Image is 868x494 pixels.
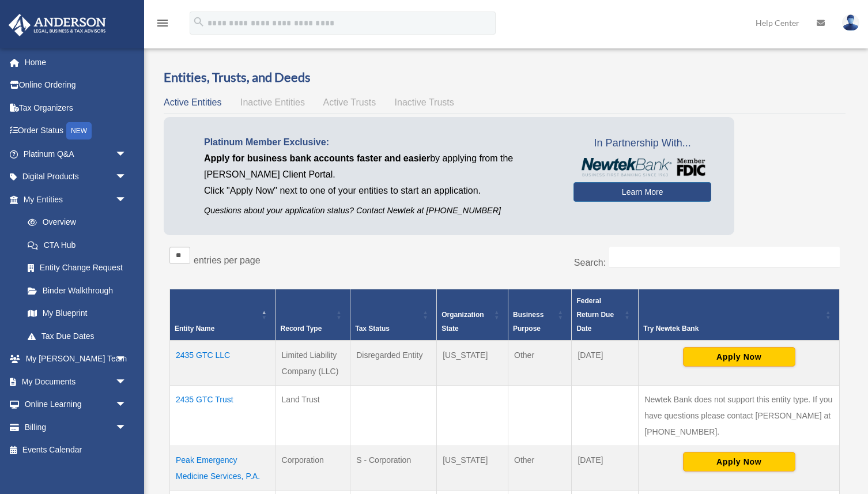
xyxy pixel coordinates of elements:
[276,341,350,386] td: Limited Liability Company (LLC)
[643,322,822,335] div: Try Newtek Bank
[193,16,205,28] i: search
[156,20,169,30] a: menu
[204,134,556,150] p: Platinum Member Exclusive:
[8,439,144,462] a: Events Calendar
[508,341,572,386] td: Other
[8,348,144,371] a: My [PERSON_NAME] Teamarrow_drop_down
[5,14,110,36] img: Anderson Advisors Platinum Portal
[683,347,795,367] button: Apply Now
[164,97,221,107] span: Active Entities
[683,452,795,472] button: Apply Now
[579,158,705,176] img: NewtekBankLogoSM.png
[350,341,437,386] td: Disregarded Entity
[508,446,572,491] td: Other
[115,348,138,371] span: arrow_drop_down
[16,211,133,234] a: Overview
[437,289,508,341] th: Organization State: Activate to sort
[437,446,508,491] td: [US_STATE]
[441,311,484,333] span: Organization State
[639,386,840,446] td: Newtek Bank does not support this entity type. If you have questions please contact [PERSON_NAME]...
[170,446,276,491] td: Peak Emergency Medicine Services, P.A.
[16,279,138,302] a: Binder Walkthrough
[8,74,144,97] a: Online Ordering
[115,188,138,212] span: arrow_drop_down
[573,134,711,153] span: In Partnership With...
[576,297,614,333] span: Federal Return Due Date
[66,122,92,139] div: NEW
[572,446,639,491] td: [DATE]
[281,325,322,333] span: Record Type
[115,393,138,417] span: arrow_drop_down
[204,153,430,163] span: Apply for business bank accounts faster and easier
[115,416,138,439] span: arrow_drop_down
[156,16,169,30] i: menu
[115,142,138,166] span: arrow_drop_down
[8,165,144,188] a: Digital Productsarrow_drop_down
[16,257,138,280] a: Entity Change Request
[164,69,846,86] h3: Entities, Trusts, and Deeds
[8,370,144,393] a: My Documentsarrow_drop_down
[350,446,437,491] td: S - Corporation
[513,311,544,333] span: Business Purpose
[204,150,556,183] p: by applying from the [PERSON_NAME] Client Portal.
[8,96,144,119] a: Tax Organizers
[572,289,639,341] th: Federal Return Due Date: Activate to sort
[204,183,556,199] p: Click "Apply Now" next to one of your entities to start an application.
[842,14,859,31] img: User Pic
[276,289,350,341] th: Record Type: Activate to sort
[323,97,376,107] span: Active Trusts
[8,416,144,439] a: Billingarrow_drop_down
[572,341,639,386] td: [DATE]
[204,203,556,218] p: Questions about your application status? Contact Newtek at [PHONE_NUMBER]
[16,302,138,325] a: My Blueprint
[355,325,390,333] span: Tax Status
[276,386,350,446] td: Land Trust
[508,289,572,341] th: Business Purpose: Activate to sort
[115,370,138,394] span: arrow_drop_down
[8,188,138,211] a: My Entitiesarrow_drop_down
[194,255,261,265] label: entries per page
[8,393,144,416] a: Online Learningarrow_drop_down
[16,325,138,348] a: Tax Due Dates
[276,446,350,491] td: Corporation
[175,325,214,333] span: Entity Name
[115,165,138,189] span: arrow_drop_down
[170,386,276,446] td: 2435 GTC Trust
[639,289,840,341] th: Try Newtek Bank : Activate to sort
[240,97,305,107] span: Inactive Entities
[350,289,437,341] th: Tax Status: Activate to sort
[437,341,508,386] td: [US_STATE]
[170,289,276,341] th: Entity Name: Activate to invert sorting
[8,119,144,143] a: Order StatusNEW
[395,97,454,107] span: Inactive Trusts
[574,258,606,267] label: Search:
[16,233,138,257] a: CTA Hub
[170,341,276,386] td: 2435 GTC LLC
[8,51,144,74] a: Home
[8,142,144,165] a: Platinum Q&Aarrow_drop_down
[573,182,711,202] a: Learn More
